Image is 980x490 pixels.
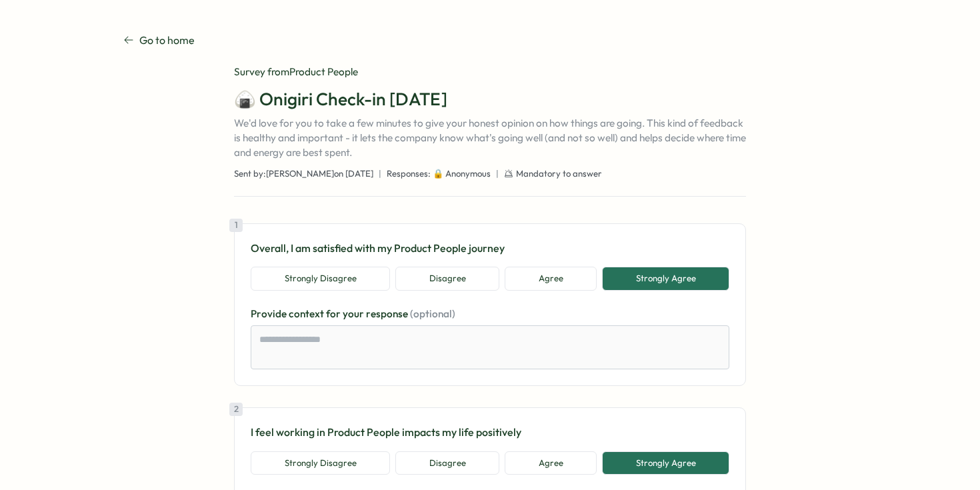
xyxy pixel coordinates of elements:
[505,267,597,291] button: Agree
[395,451,499,475] button: Disagree
[496,168,499,180] span: |
[234,116,746,160] p: We'd love for you to take a few minutes to give your honest opinion on how things are going. This...
[343,307,366,320] span: your
[139,32,195,49] p: Go to home
[602,267,729,291] button: Strongly Agree
[251,267,390,291] button: Strongly Disagree
[229,219,243,232] div: 1
[234,87,746,111] h1: 🍙 Onigiri Check-in [DATE]
[234,65,746,79] div: Survey from Product People
[251,424,729,441] p: I feel working in Product People impacts my life positively
[234,168,373,180] span: Sent by: [PERSON_NAME] on [DATE]
[516,168,602,180] span: Mandatory to answer
[326,307,343,320] span: for
[395,267,499,291] button: Disagree
[123,32,195,49] a: Go to home
[229,403,243,416] div: 2
[251,240,729,257] p: Overall, I am satisfied with my Product People journey
[387,168,491,180] span: Responses: 🔒 Anonymous
[289,307,326,320] span: context
[366,307,410,320] span: response
[410,307,455,320] span: (optional)
[379,168,381,180] span: |
[505,451,597,475] button: Agree
[602,451,729,475] button: Strongly Agree
[251,307,289,320] span: Provide
[251,451,390,475] button: Strongly Disagree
